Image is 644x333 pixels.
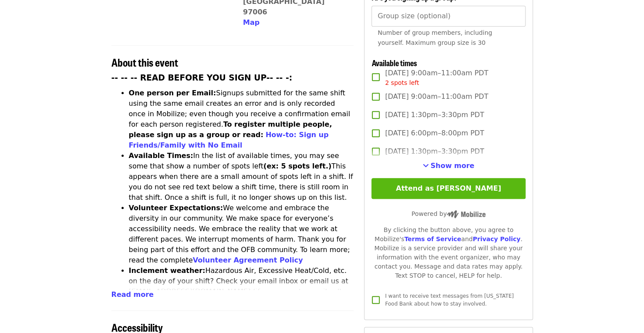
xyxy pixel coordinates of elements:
strong: -- -- -- READ BEFORE YOU SIGN UP-- -- -: [111,73,293,82]
input: [object Object] [371,6,525,27]
a: Terms of Service [404,235,461,242]
button: Map [243,17,260,28]
span: [DATE] 9:00am–11:00am PDT [385,91,488,102]
a: Volunteer Agreement Policy [193,256,303,264]
button: Attend as [PERSON_NAME] [371,178,525,199]
span: Available times [371,57,417,68]
span: I want to receive text messages from [US_STATE] Food Bank about how to stay involved. [385,293,513,307]
span: [DATE] 6:00pm–8:00pm PDT [385,128,484,138]
span: [DATE] 9:00am–11:00am PDT [385,68,488,87]
span: Number of group members, including yourself. Maximum group size is 30 [378,29,492,46]
strong: Inclement weather: [129,266,206,275]
strong: Available Times: [129,151,193,160]
strong: (ex: 5 spots left.) [263,162,331,170]
span: Show more [431,161,475,170]
span: [DATE] 1:30pm–3:30pm PDT [385,110,484,120]
button: Read more [111,289,154,300]
a: How-to: Sign up Friends/Family with No Email [129,131,329,149]
img: Powered by Mobilize [447,210,486,218]
span: Map [243,18,260,27]
li: We welcome and embrace the diversity in our community. We make space for everyone’s accessibility... [129,203,354,266]
a: Privacy Policy [472,235,520,242]
li: Signups submitted for the same shift using the same email creates an error and is only recorded o... [129,88,354,151]
span: Powered by [411,210,486,217]
span: [DATE] 1:30pm–3:30pm PDT [385,146,484,157]
span: 2 spots left [385,79,419,86]
div: By clicking the button above, you agree to Mobilize's and . Mobilize is a service provider and wi... [371,225,525,280]
strong: One person per Email: [129,89,216,97]
li: In the list of available times, you may see some that show a number of spots left This appears wh... [129,151,354,203]
span: Read more [111,290,154,299]
strong: Volunteer Expectations: [129,204,223,212]
li: Hazardous Air, Excessive Heat/Cold, etc. on the day of your shift? Check your email inbox or emai... [129,266,354,318]
button: See more timeslots [423,161,475,171]
span: About this event [111,54,178,70]
strong: To register multiple people, please sign up as a group or read: [129,120,332,139]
